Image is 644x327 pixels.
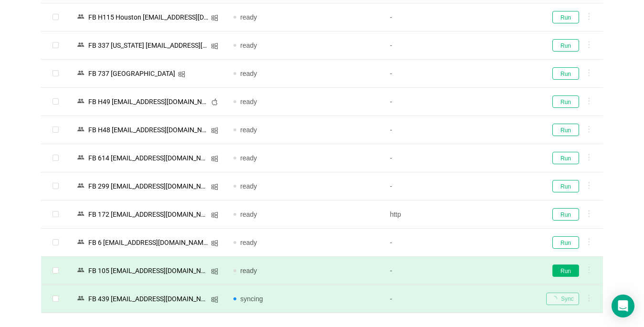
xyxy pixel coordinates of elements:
[240,295,263,303] span: syncing
[382,200,538,229] td: http
[211,127,218,134] i: icon: windows
[85,236,211,249] div: FB 6 [EMAIL_ADDRESS][DOMAIN_NAME]
[211,42,218,50] i: icon: windows
[211,183,218,190] i: icon: windows
[552,236,579,249] button: Run
[240,211,257,218] span: ready
[85,124,211,136] div: FB Н48 [EMAIL_ADDRESS][DOMAIN_NAME] [1]
[85,180,211,192] div: FB 299 [EMAIL_ADDRESS][DOMAIN_NAME]
[85,208,211,221] div: FB 172 [EMAIL_ADDRESS][DOMAIN_NAME]
[85,39,211,52] div: FB 337 [US_STATE] [EMAIL_ADDRESS][DOMAIN_NAME]
[211,155,218,162] i: icon: windows
[240,267,257,274] span: ready
[240,154,257,162] span: ready
[552,124,579,136] button: Run
[240,70,257,77] span: ready
[211,14,218,21] i: icon: windows
[552,39,579,52] button: Run
[211,98,218,105] i: icon: apple
[211,268,218,275] i: icon: windows
[85,67,178,80] div: FB 737 [GEOGRAPHIC_DATA]
[240,182,257,190] span: ready
[240,13,257,21] span: ready
[552,11,579,23] button: Run
[552,67,579,80] button: Run
[85,11,211,23] div: FB H115 Houston [EMAIL_ADDRESS][DOMAIN_NAME]
[382,285,538,313] td: -
[85,152,211,164] div: FB 614 [EMAIL_ADDRESS][DOMAIN_NAME]
[552,208,579,221] button: Run
[240,239,257,246] span: ready
[552,95,579,108] button: Run
[382,229,538,257] td: -
[211,240,218,247] i: icon: windows
[211,211,218,219] i: icon: windows
[240,98,257,105] span: ready
[382,32,538,60] td: -
[552,180,579,192] button: Run
[382,116,538,144] td: -
[382,3,538,32] td: -
[382,172,538,200] td: -
[382,257,538,285] td: -
[382,144,538,172] td: -
[85,264,211,277] div: FB 105 [EMAIL_ADDRESS][DOMAIN_NAME]
[85,293,211,305] div: FB 439 [EMAIL_ADDRESS][DOMAIN_NAME]
[382,60,538,88] td: -
[178,71,185,78] i: icon: windows
[211,296,218,303] i: icon: windows
[240,126,257,134] span: ready
[382,88,538,116] td: -
[85,95,211,108] div: FB Н49 [EMAIL_ADDRESS][DOMAIN_NAME]
[552,152,579,164] button: Run
[612,295,634,317] div: Open Intercom Messenger
[552,264,579,277] button: Run
[240,42,257,49] span: ready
